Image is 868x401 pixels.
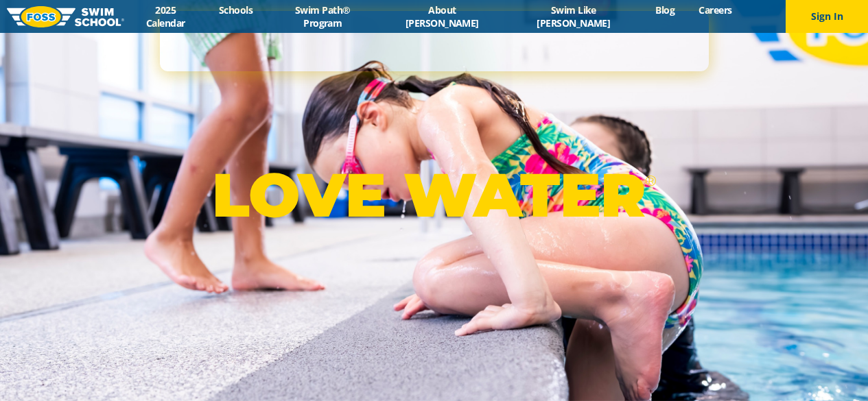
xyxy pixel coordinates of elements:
[160,11,709,71] iframe: Intercom live chat banner
[504,3,644,29] a: Swim Like [PERSON_NAME]
[7,6,124,27] img: FOSS Swim School Logo
[124,3,207,29] a: 2025 Calendar
[644,3,687,16] a: Blog
[687,3,744,16] a: Careers
[381,3,504,29] a: About [PERSON_NAME]
[265,3,381,29] a: Swim Path® Program
[645,172,656,189] sup: ®
[207,3,265,16] a: Schools
[212,158,656,232] p: LOVE WATER
[821,354,854,387] iframe: Intercom live chat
